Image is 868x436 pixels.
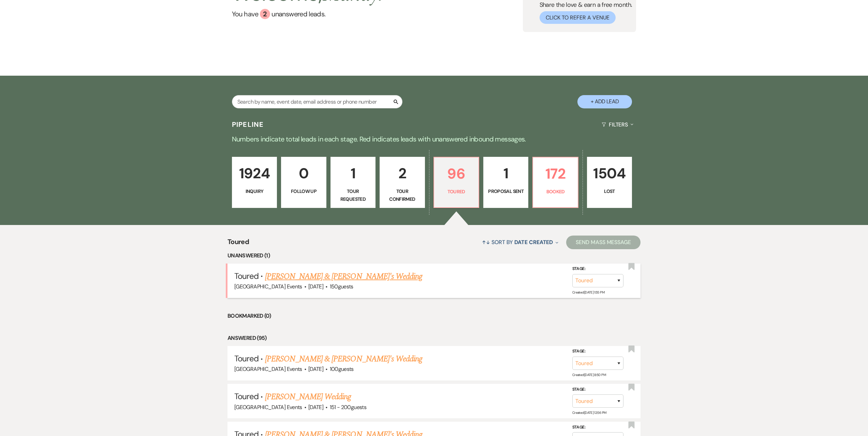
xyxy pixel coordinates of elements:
a: 1Proposal Sent [483,157,528,208]
a: 1504Lost [587,157,632,208]
p: 1504 [591,162,628,185]
span: Toured [234,391,259,402]
p: 2 [384,162,420,185]
p: 172 [537,162,573,185]
p: Numbers indicate total leads in each stage. Red indicates leads with unanswered inbound messages. [189,134,680,145]
span: Toured [234,353,259,364]
button: Send Mass Message [566,236,641,249]
span: Created: [DATE] 12:56 PM [572,410,606,415]
span: [GEOGRAPHIC_DATA] Events [234,283,302,290]
span: [GEOGRAPHIC_DATA] Events [234,404,302,411]
span: 150 guests [330,283,353,290]
span: [GEOGRAPHIC_DATA] Events [234,365,302,373]
h3: Pipeline [232,120,264,129]
button: Click to Refer a Venue [540,11,616,24]
a: [PERSON_NAME] Wedding [265,391,351,403]
span: [DATE] [308,365,323,373]
span: 151 - 200 guests [330,404,366,411]
p: 0 [285,162,322,185]
p: 96 [438,162,474,185]
p: Proposal Sent [488,187,524,195]
p: Tour Requested [335,187,371,203]
a: [PERSON_NAME] & [PERSON_NAME]'s Wedding [265,353,423,365]
button: Filters [599,116,636,134]
a: 1924Inquiry [232,157,277,208]
span: Created: [DATE] 8:50 PM [572,373,606,377]
button: + Add Lead [577,95,632,108]
p: 1 [488,162,524,185]
label: Stage: [572,424,623,431]
a: 0Follow Up [281,157,326,208]
li: Answered (95) [227,334,641,343]
a: 96Toured [433,157,479,208]
p: Inquiry [236,187,273,195]
span: Toured [234,271,259,281]
input: Search by name, event date, email address or phone number [232,95,402,108]
label: Stage: [572,265,623,273]
p: Follow Up [285,187,322,195]
a: You have 2 unanswered leads. [232,9,383,19]
span: Toured [227,237,249,251]
label: Stage: [572,348,623,355]
li: Unanswered (1) [227,251,641,260]
p: 1924 [236,162,273,185]
span: [DATE] [308,283,323,290]
p: Toured [438,188,474,195]
label: Stage: [572,386,623,393]
a: 2Tour Confirmed [380,157,425,208]
a: 172Booked [532,157,578,208]
li: Bookmarked (0) [227,312,641,320]
span: ↑↓ [482,239,490,246]
p: Lost [591,187,628,195]
a: 1Tour Requested [330,157,376,208]
span: 100 guests [330,365,354,373]
button: Sort By Date Created [479,233,561,251]
span: Date Created [514,239,553,246]
p: Booked [537,188,573,195]
p: Tour Confirmed [384,187,420,203]
div: 2 [260,9,270,19]
p: 1 [335,162,371,185]
span: [DATE] [308,404,323,411]
span: Created: [DATE] 1:55 PM [572,290,604,295]
a: [PERSON_NAME] & [PERSON_NAME]'s Wedding [265,270,423,283]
